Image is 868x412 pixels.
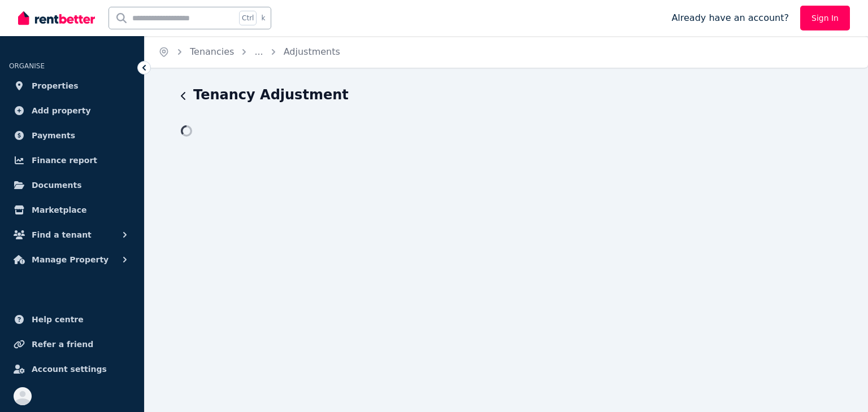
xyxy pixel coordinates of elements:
span: Manage Property [32,253,108,266]
a: Finance report [9,149,135,172]
a: Refer a friend [9,333,135,356]
a: Help centre [9,308,135,331]
span: Payments [32,129,75,142]
span: Refer a friend [32,338,93,351]
span: Finance report [32,154,97,167]
span: Add property [32,104,91,117]
button: Manage Property [9,248,135,271]
span: ORGANISE [9,62,45,70]
a: ... [254,46,263,57]
span: Account settings [32,362,107,376]
button: Find a tenant [9,223,135,246]
a: Account settings [9,358,135,380]
span: Already have an account? [671,11,789,25]
span: Properties [32,79,79,93]
nav: Breadcrumb [145,36,354,68]
a: Documents [9,174,135,196]
a: Marketplace [9,199,135,221]
a: Properties [9,74,135,97]
span: Help centre [32,313,84,326]
span: Find a tenant [32,228,92,242]
a: Add property [9,99,135,122]
img: RentBetter [18,10,95,27]
a: Payments [9,124,135,147]
a: Sign In [800,6,850,30]
span: Ctrl [239,11,257,25]
h1: Tenancy Adjustment [193,86,349,104]
span: Documents [32,178,82,192]
span: Marketplace [32,203,86,217]
span: k [261,14,265,23]
a: Tenancies [190,46,234,57]
a: Adjustments [284,46,340,57]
